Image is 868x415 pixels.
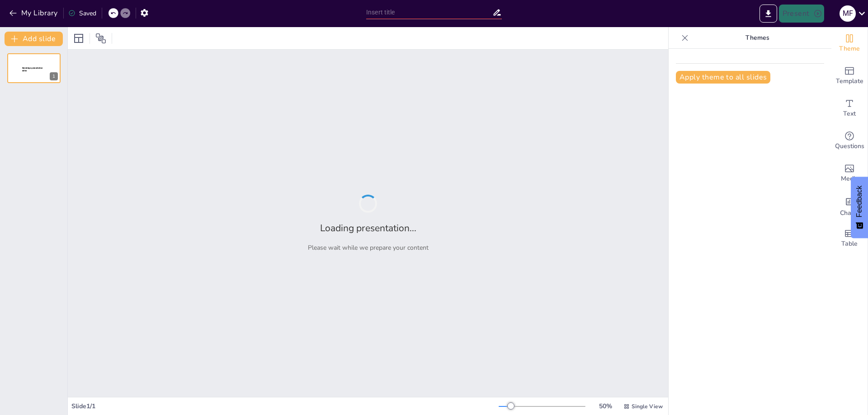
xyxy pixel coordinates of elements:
div: Change the overall theme [831,27,868,60]
div: Layout [71,31,86,46]
span: Template [836,76,863,86]
button: My Library [7,6,61,20]
button: Apply theme to all slides [676,71,770,84]
span: Media [841,174,859,184]
div: 1 [7,53,61,83]
p: Themes [692,27,822,49]
div: 50 % [594,402,616,410]
h2: Loading presentation... [320,222,416,234]
button: Present [779,5,824,23]
button: Add slide [5,32,63,46]
span: Feedback [855,186,863,217]
div: Add charts and graphs [831,190,868,222]
div: Add ready made slides [831,60,868,92]
div: Add a table [831,222,868,255]
button: Feedback - Show survey [851,177,868,238]
div: Add text boxes [831,92,868,125]
div: Add images, graphics, shapes or video [831,157,868,190]
div: Get real-time input from your audience [831,125,868,157]
div: Slide 1 / 1 [71,402,499,410]
p: Please wait while we prepare your content [308,243,429,252]
span: Table [841,239,858,249]
span: Questions [835,141,864,151]
div: 1 [50,72,58,80]
span: Single View [632,403,663,410]
span: Theme [839,44,860,54]
div: M F [840,5,856,22]
button: M F [840,5,856,23]
span: Text [843,109,856,119]
div: Saved [68,9,96,18]
span: Charts [840,208,859,218]
span: Position [95,33,106,44]
span: Sendsteps presentation editor [22,67,43,72]
button: Export to PowerPoint [759,5,777,23]
input: Insert title [366,6,492,19]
